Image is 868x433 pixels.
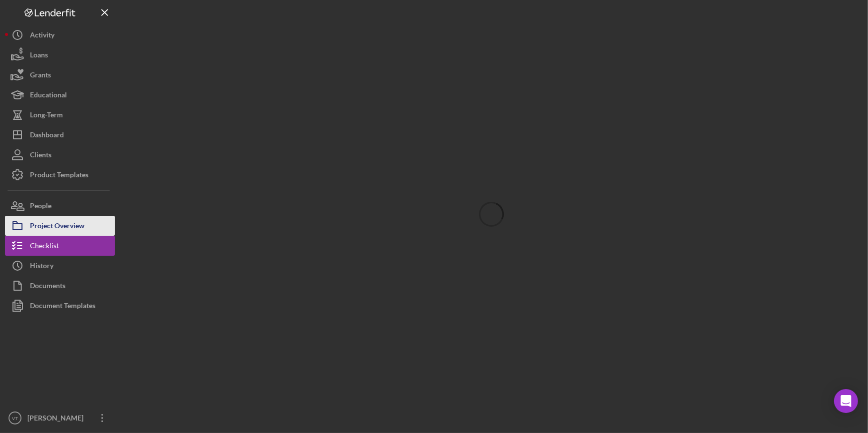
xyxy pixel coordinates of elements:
[30,196,51,218] div: People
[30,165,88,187] div: Product Templates
[5,216,115,236] button: Project Overview
[30,85,67,107] div: Educational
[5,45,115,65] button: Loans
[5,408,115,428] button: VT[PERSON_NAME]
[5,276,115,296] button: Documents
[25,408,90,431] div: [PERSON_NAME]
[5,196,115,216] button: People
[30,276,65,298] div: Documents
[5,145,115,165] button: Clients
[30,296,95,318] div: Document Templates
[30,216,84,238] div: Project Overview
[12,416,18,421] text: VT
[5,25,115,45] button: Activity
[30,65,51,87] div: Grants
[834,389,858,413] div: Open Intercom Messenger
[5,296,115,316] button: Document Templates
[30,105,63,127] div: Long-Term
[5,105,115,125] button: Long-Term
[30,45,48,67] div: Loans
[30,256,53,278] div: History
[30,125,64,147] div: Dashboard
[5,65,115,85] button: Grants
[30,236,59,258] div: Checklist
[5,236,115,256] button: Checklist
[5,165,115,185] button: Product Templates
[30,145,51,167] div: Clients
[5,85,115,105] button: Educational
[5,125,115,145] button: Dashboard
[30,25,54,47] div: Activity
[5,256,115,276] button: History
